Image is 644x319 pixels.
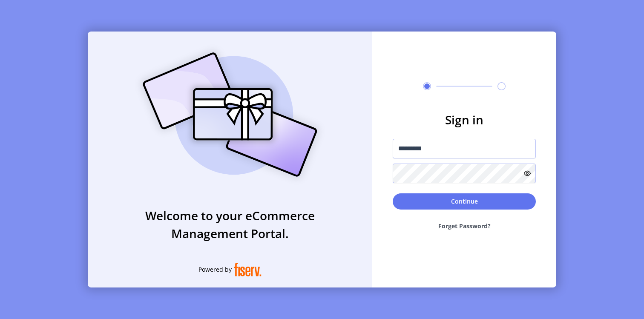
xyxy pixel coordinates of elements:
[198,265,232,274] span: Powered by
[393,193,536,210] button: Continue
[393,111,536,129] h3: Sign in
[130,43,330,186] img: card_Illustration.svg
[393,215,536,237] button: Forget Password?
[88,207,372,242] h3: Welcome to your eCommerce Management Portal.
